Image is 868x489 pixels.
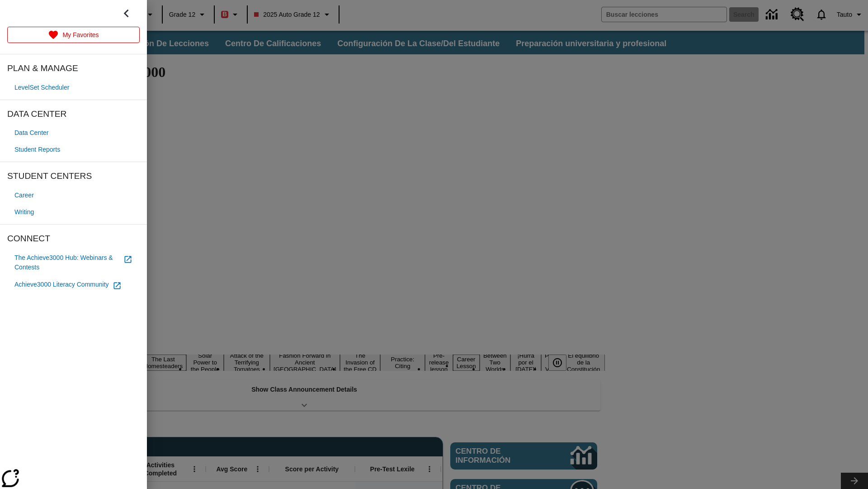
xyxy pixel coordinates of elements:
a: Student Reports [7,141,140,158]
span: DATA CENTER [7,107,140,121]
span: Achieve3000 Literacy Community [14,280,109,289]
span: PLAN & MANAGE [7,62,140,76]
a: Achieve3000 Literacy Community [7,276,140,294]
span: Writing [14,207,34,217]
span: Data Center [14,128,48,138]
span: LevelSet Scheduler [14,83,69,92]
a: Data Center [7,125,140,141]
span: CONNECT [7,232,140,246]
a: LevelSet Scheduler [7,79,140,96]
span: STUDENT CENTERS [7,169,140,183]
p: My Favorites [62,30,99,40]
a: Writing [7,204,140,221]
span: Student Reports [14,145,60,154]
a: The Achieve3000 Hub: Webinars & Contests [7,249,140,276]
span: The Achieve3000 Hub: Webinars & Contests [14,253,120,272]
span: Career [14,191,34,200]
a: Career [7,187,140,204]
a: My Favorites [7,27,140,43]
